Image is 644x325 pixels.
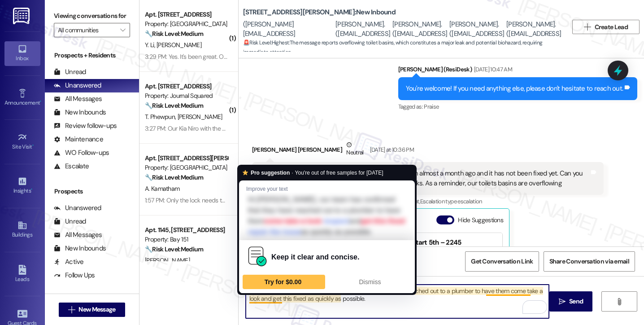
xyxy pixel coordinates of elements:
[40,98,41,105] span: •
[54,162,89,171] div: Escalate
[31,186,32,193] span: •
[572,20,640,34] button: Create Lead
[344,140,365,159] div: Neutral
[54,271,95,280] div: Follow Ups
[4,218,40,242] a: Buildings
[243,8,396,17] b: [STREET_ADDRESS][PERSON_NAME]: New Inbound
[145,173,203,181] strong: 🔧 Risk Level: Medium
[4,174,40,198] a: Insights •
[54,94,102,104] div: All Messages
[398,100,638,113] div: Tagged as:
[472,65,512,74] div: [DATE] 10:47 AM
[569,297,583,306] span: Send
[54,230,102,240] div: All Messages
[243,39,289,46] strong: 🚨 Risk Level: Highest
[54,108,106,117] div: New Inbounds
[157,41,201,49] span: [PERSON_NAME]
[13,8,31,24] img: ResiDesk Logo
[449,10,504,48] div: [PERSON_NAME]. ([EMAIL_ADDRESS][DOMAIN_NAME])
[145,53,371,61] div: 3:29 PM: Yes. It's been great. Only thing we wish is for our air conditioner to be less loud.
[145,163,228,172] div: Property: [GEOGRAPHIC_DATA]
[4,262,40,286] a: Leads
[145,154,228,163] div: Apt. [STREET_ADDRESS][PERSON_NAME]
[506,10,561,48] div: [PERSON_NAME]. ([EMAIL_ADDRESS][DOMAIN_NAME])
[45,187,139,196] div: Prospects
[145,235,228,244] div: Property: Bay 151
[45,51,139,60] div: Prospects + Residents
[559,298,566,305] i: 
[120,26,125,34] i: 
[177,113,222,121] span: [PERSON_NAME]
[145,41,157,49] span: Y. Li
[54,67,86,77] div: Unread
[145,10,228,19] div: Apt. [STREET_ADDRESS]
[145,245,203,253] strong: 🔧 Risk Level: Medium
[392,10,447,48] div: [PERSON_NAME]. ([EMAIL_ADDRESS][DOMAIN_NAME])
[145,82,228,91] div: Apt. [STREET_ADDRESS]
[54,148,109,158] div: WO Follow-ups
[458,215,503,225] label: Hide Suggestions
[406,84,623,93] div: You're welcome! If you need anything else, please don't hesitate to reach out.
[54,121,117,131] div: Review follow-ups
[54,244,106,253] div: New Inbounds
[368,145,414,154] div: [DATE] at 10:36 PM
[32,142,34,149] span: •
[4,41,40,66] a: Inbox
[243,38,568,57] span: : The message reports overflowing toilet basins, which constitutes a major leak and potential bio...
[54,257,84,267] div: Active
[549,257,629,266] span: Share Conversation via email
[595,22,628,32] span: Create Lead
[398,65,638,77] div: [PERSON_NAME] (ResiDesk)
[145,19,228,29] div: Property: [GEOGRAPHIC_DATA]
[59,303,125,317] button: New Message
[260,169,589,188] div: Hey [PERSON_NAME] we put that maintenance order in almost a month ago and it has not been fixed y...
[54,81,101,90] div: Unanswered
[252,195,604,208] div: Tagged as:
[584,23,591,31] i: 
[54,9,130,23] label: Viewing conversations for
[78,305,115,314] span: New Message
[145,113,178,121] span: T. Phewpun
[54,135,103,144] div: Maintenance
[544,251,635,272] button: Share Conversation via email
[145,184,179,193] span: A. Kamatham
[471,257,533,266] span: Get Conversation Link
[420,198,482,205] span: Escalation type escalation
[616,298,622,305] i: 
[68,306,75,313] i: 
[252,140,604,162] div: [PERSON_NAME] [PERSON_NAME]
[145,91,228,101] div: Property: Journal Squared
[424,103,439,110] span: Praise
[465,251,539,272] button: Get Conversation Link
[4,130,40,154] a: Site Visit •
[54,217,86,226] div: Unread
[145,101,203,110] strong: 🔧 Risk Level: Medium
[335,10,390,48] div: [PERSON_NAME]. ([EMAIL_ADDRESS][DOMAIN_NAME])
[549,291,593,312] button: Send
[145,256,190,264] span: [PERSON_NAME]
[246,285,549,318] textarea: To enrich screen reader interactions, please activate Accessibility in Grammarly extension settings
[145,196,418,204] div: 1:57 PM: Only the lock needs to be changed. (The same thing that I shared with you in the picture...
[58,23,116,37] input: All communities
[54,203,101,213] div: Unanswered
[145,30,203,38] strong: 🔧 Risk Level: Medium
[243,0,333,58] div: [PERSON_NAME] [PERSON_NAME]. ([PERSON_NAME][EMAIL_ADDRESS][PERSON_NAME][DOMAIN_NAME])
[145,225,228,235] div: Apt. 1145, [STREET_ADDRESS]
